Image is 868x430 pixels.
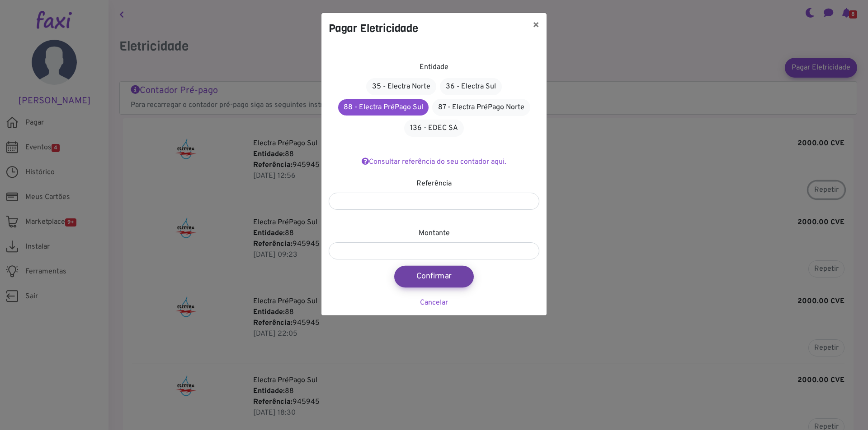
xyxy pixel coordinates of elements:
[416,178,452,189] label: Referência
[420,298,448,307] a: Cancelar
[404,120,464,137] a: 136 - EDEC SA
[366,78,436,95] a: 35 - Electra Norte
[420,62,448,73] label: Entidade
[329,20,418,37] h4: Pagar Eletricidade
[394,266,474,287] button: Confirmar
[338,99,429,116] a: 88 - Electra PréPago Sul
[440,78,502,95] a: 36 - Electra Sul
[525,13,547,38] button: ×
[362,157,506,166] a: Consultar referência do seu contador aqui.
[419,228,450,239] label: Montante
[432,99,530,116] a: 87 - Electra PréPago Norte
